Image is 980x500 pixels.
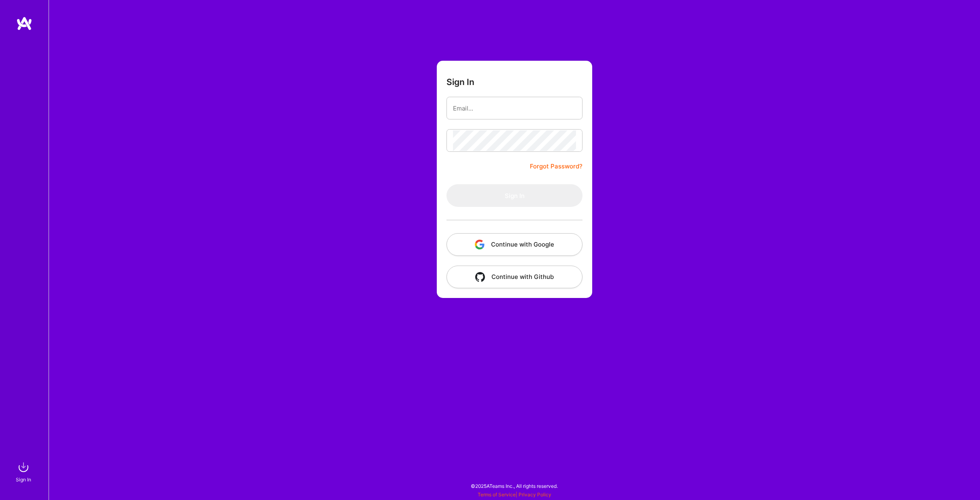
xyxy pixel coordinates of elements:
[475,240,485,249] img: icon
[530,162,582,171] a: Forgot Password?
[49,476,980,496] div: © 2025 ATeams Inc., All rights reserved.
[478,491,551,498] span: |
[15,459,32,475] img: sign in
[446,77,474,87] h3: Sign In
[17,459,32,484] a: sign inSign In
[475,272,485,282] img: icon
[478,491,516,498] a: Terms of Service
[519,491,551,498] a: Privacy Policy
[446,233,582,256] button: Continue with Google
[16,16,32,31] img: logo
[453,98,576,119] input: Email...
[446,184,582,207] button: Sign In
[446,266,582,288] button: Continue with Github
[16,475,31,484] div: Sign In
